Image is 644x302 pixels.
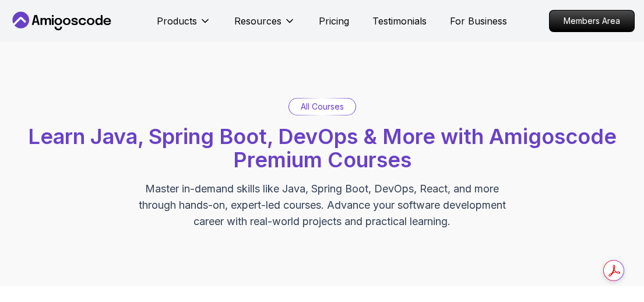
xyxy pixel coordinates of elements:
p: Master in-demand skills like Java, Spring Boot, DevOps, React, and more through hands-on, expert-... [126,181,518,230]
a: Members Area [549,10,635,32]
p: Products [157,14,197,28]
a: For Business [450,14,507,28]
p: All Courses [301,101,344,113]
p: Resources [234,14,281,28]
button: Resources [234,14,295,37]
button: Products [157,14,211,37]
p: Members Area [550,10,634,31]
a: Pricing [319,14,349,28]
span: Learn Java, Spring Boot, DevOps & More with Amigoscode Premium Courses [28,124,617,173]
a: Testimonials [372,14,427,28]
